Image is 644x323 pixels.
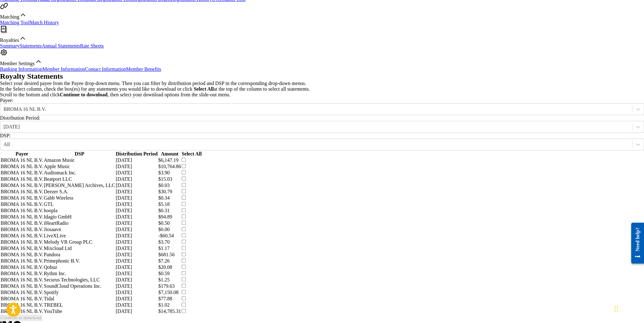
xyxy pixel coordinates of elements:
[116,227,158,232] td: [DATE]
[116,233,158,239] td: [DATE]
[116,208,158,213] td: [DATE]
[1,157,43,163] td: BROMA 16 NL B.V.
[44,189,115,195] td: Deezer S.A.
[1,183,43,188] td: BROMA 16 NL B.V.
[116,201,158,207] td: [DATE]
[158,214,181,220] p: $94.89
[1,252,43,258] td: BROMA 16 NL B.V.
[44,252,115,258] td: Pandora
[158,183,181,188] p: $0.03
[1,309,43,314] td: BROMA 16 NL B.V.
[116,170,158,176] td: [DATE]
[158,258,181,264] p: $7.26
[116,189,158,195] td: [DATE]
[158,239,181,245] p: $3.70
[1,258,43,264] td: BROMA 16 NL B.V.
[1,271,43,276] td: BROMA 16 NL B.V.
[44,183,115,188] td: [PERSON_NAME] Archives, LLC
[158,157,181,163] p: $6,147.19
[44,258,115,264] td: Primephonic B.V.
[116,176,158,182] td: [DATE]
[116,283,158,289] td: [DATE]
[126,66,161,72] a: Member Benefits
[158,290,181,295] p: $7,150.08
[116,164,158,169] td: [DATE]
[116,195,158,201] td: [DATE]
[612,293,644,323] div: Виджет чата
[44,151,115,157] th: DSP
[1,302,43,308] td: BROMA 16 NL B.V.
[158,264,181,270] p: $20.08
[158,220,181,226] p: $0.50
[194,86,214,92] strong: Select All
[1,264,43,270] td: BROMA 16 NL B.V.
[43,66,85,72] a: Member Information
[1,227,43,232] td: BROMA 16 NL B.V.
[1,283,43,289] td: BROMA 16 NL B.V.
[35,58,42,65] img: expand
[19,34,26,42] img: expand
[182,151,202,157] th: Select All
[614,299,618,318] div: Перетащить
[80,43,104,48] a: Rate Sheets
[116,183,158,188] td: [DATE]
[158,151,181,157] th: Amount
[44,195,115,201] td: Gabb Wireless
[158,309,181,314] p: $14,785.31
[1,296,43,302] td: BROMA 16 NL B.V.
[158,271,181,276] p: $0.59
[116,252,158,258] td: [DATE]
[1,277,43,283] td: BROMA 16 NL B.V.
[116,296,158,302] td: [DATE]
[116,258,158,264] td: [DATE]
[116,151,158,157] th: Distribution Period
[42,43,80,48] a: Annual Statements
[158,208,181,213] p: $0.31
[158,201,181,207] p: $5.18
[44,264,115,270] td: Qobuz
[44,208,115,213] td: hoopla
[3,142,629,147] div: All
[116,290,158,295] td: [DATE]
[1,233,43,239] td: BROMA 16 NL B.V.
[612,293,644,323] iframe: Chat Widget
[44,302,115,308] td: TREBEL
[44,214,115,220] td: Idagio GmbH
[116,271,158,276] td: [DATE]
[30,20,59,25] a: Match History
[158,233,181,239] p: -$60.54
[44,157,115,163] td: Amazon Music
[85,66,126,72] a: Contact Information
[116,264,158,270] td: [DATE]
[1,208,43,213] td: BROMA 16 NL B.V.
[1,201,43,207] td: BROMA 16 NL B.V.
[44,233,115,239] td: LiveXLive
[44,170,115,176] td: Audiomack Inc.
[1,290,43,295] td: BROMA 16 NL B.V.
[1,214,43,220] td: BROMA 16 NL B.V.
[116,220,158,226] td: [DATE]
[1,164,43,169] td: BROMA 16 NL B.V.
[44,296,115,302] td: Tidal
[44,201,115,207] td: GTL
[158,277,181,283] p: $1.25
[1,239,43,245] td: BROMA 16 NL B.V.
[158,189,181,195] p: $30.79
[1,220,43,226] td: BROMA 16 NL B.V.
[158,195,181,201] p: $0.34
[626,218,644,268] iframe: Resource Center
[116,309,158,314] td: [DATE]
[158,170,181,176] p: $3.90
[60,92,108,97] strong: Continue to download
[158,164,181,169] p: $10,764.86
[158,246,181,251] p: $1.17
[44,309,115,314] td: YouTube
[44,220,115,226] td: iHeartRadio
[158,176,181,182] p: $15.03
[3,106,629,112] div: BROMA 16 NL B.V.
[158,227,181,232] p: $0.00
[116,277,158,283] td: [DATE]
[158,283,181,289] p: $179.63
